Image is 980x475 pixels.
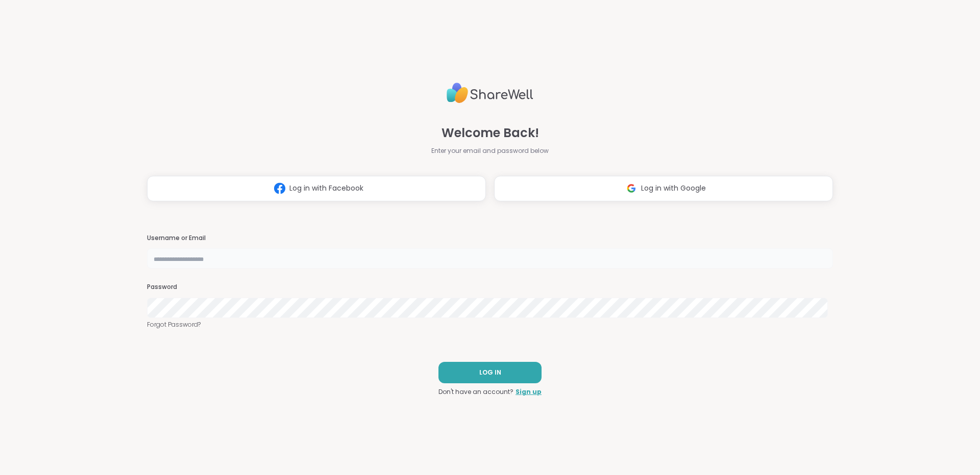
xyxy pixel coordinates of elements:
[442,124,539,142] span: Welcome Back!
[147,283,833,292] h3: Password
[438,362,542,383] button: LOG IN
[516,387,542,397] a: Sign up
[494,176,833,201] button: Log in with Google
[289,183,363,194] span: Log in with Facebook
[147,234,833,243] h3: Username or Email
[147,176,486,201] button: Log in with Facebook
[431,146,549,155] span: Enter your email and password below
[479,368,501,377] span: LOG IN
[641,183,706,194] span: Log in with Google
[147,320,833,329] a: Forgot Password?
[438,387,513,397] span: Don't have an account?
[622,179,641,198] img: ShareWell Logomark
[270,179,289,198] img: ShareWell Logomark
[447,78,533,108] img: ShareWell Logo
